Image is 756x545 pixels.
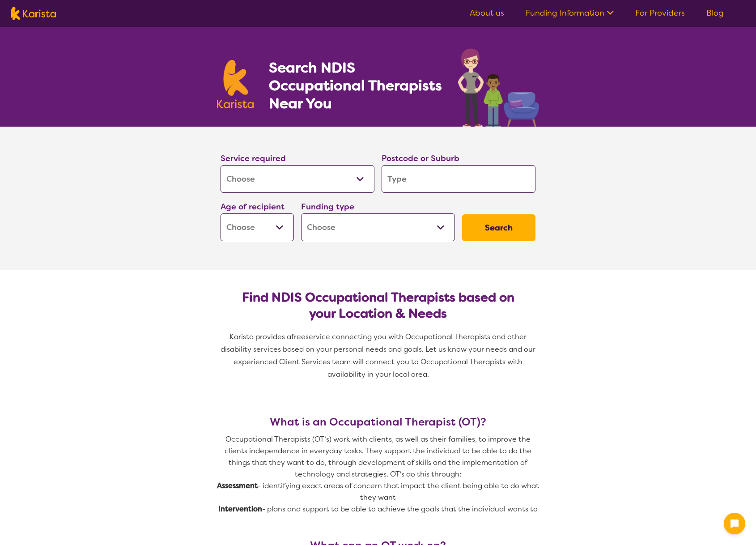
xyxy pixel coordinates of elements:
[382,165,535,193] input: Type
[217,60,254,108] img: Karista logo
[635,8,685,18] a: For Providers
[217,503,539,515] p: - plans and support to be able to achieve the goals that the individual wants to
[217,480,539,503] p: - identifying exact areas of concern that impact the client being able to do what they want
[229,332,291,341] span: Karista provides a
[269,59,443,112] h1: Search NDIS Occupational Therapists Near You
[217,481,258,490] strong: Assessment
[221,201,285,212] label: Age of recipient
[221,332,537,379] span: service connecting you with Occupational Therapists and other disability services based on your p...
[470,8,504,18] a: About us
[526,8,614,18] a: Funding Information
[217,434,539,480] p: Occupational Therapists (OT’s) work with clients, as well as their families, to improve the clien...
[706,8,724,18] a: Blog
[382,153,459,164] label: Postcode or Suburb
[228,290,528,322] h2: Find NDIS Occupational Therapists based on your Location & Needs
[218,504,262,514] strong: Intervention
[458,48,539,127] img: occupational-therapy
[291,332,306,341] span: free
[462,214,535,241] button: Search
[221,153,286,164] label: Service required
[301,201,354,212] label: Funding type
[217,416,539,428] h3: What is an Occupational Therapist (OT)?
[11,7,56,20] img: Karista logo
